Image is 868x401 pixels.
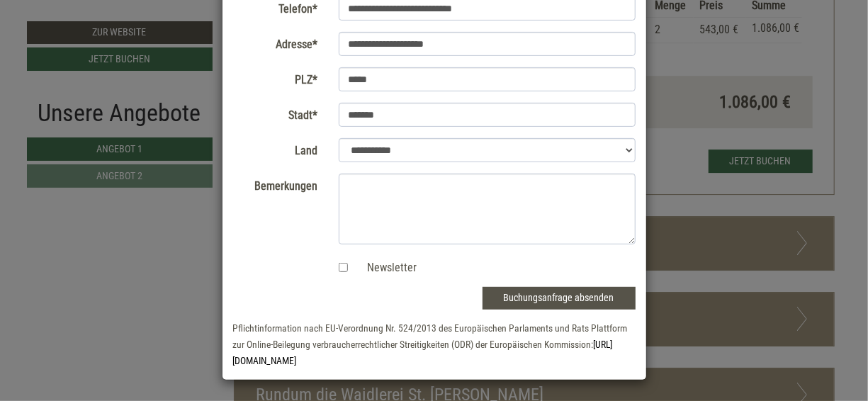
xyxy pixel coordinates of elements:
[222,174,329,195] label: Bemerkungen
[233,339,613,366] a: [URL][DOMAIN_NAME]
[222,103,329,124] label: Stadt*
[222,32,329,53] label: Adresse*
[233,322,628,366] small: Pflichtinformation nach EU-Verordnung Nr. 524/2013 des Europäischen Parlaments und Rats Plattform...
[353,260,417,276] label: Newsletter
[483,287,636,310] button: Buchungsanfrage absenden
[222,138,329,159] label: Land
